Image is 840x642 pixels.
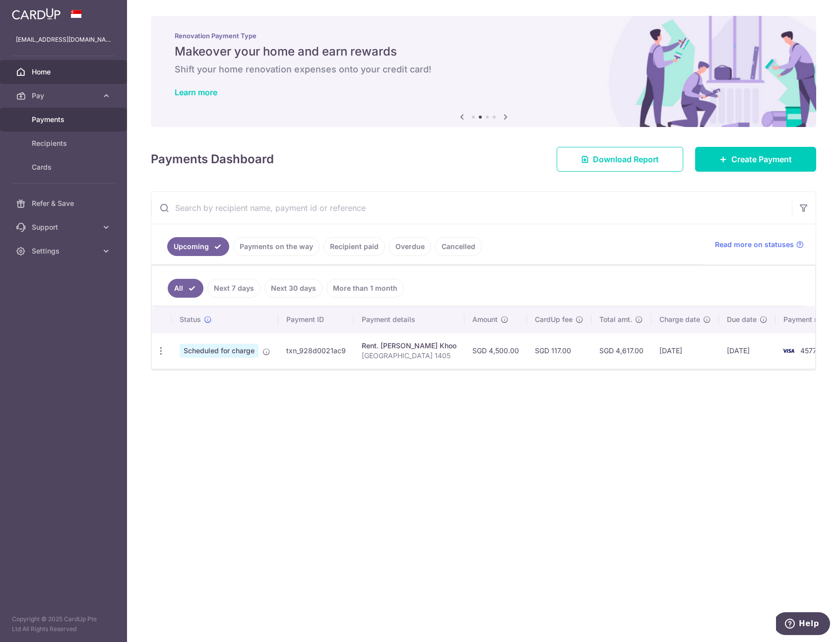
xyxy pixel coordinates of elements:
span: Refer & Save [32,198,97,208]
span: CardUp fee [535,315,573,324]
div: Rent. [PERSON_NAME] Khoo [362,341,456,351]
a: More than 1 month [326,279,404,298]
th: Payment details [354,307,464,332]
span: Due date [727,315,757,324]
span: Support [32,222,97,232]
td: SGD 117.00 [527,332,591,369]
a: Payments on the way [233,237,320,256]
span: 4577 [800,346,817,355]
a: Recipient paid [323,237,385,256]
span: Total amt. [599,315,632,324]
input: Search by recipient name, payment id or reference [151,192,792,224]
a: Next 7 days [207,279,260,298]
span: Read more on statuses [715,240,794,250]
img: Bank Card [778,345,798,357]
h4: Payments Dashboard [151,150,274,168]
span: Settings [32,246,97,256]
h5: Makeover your home and earn rewards [175,44,792,60]
a: Read more on statuses [715,240,804,250]
span: Pay [32,91,97,101]
span: Amount [472,315,498,324]
td: SGD 4,500.00 [464,332,527,369]
a: Next 30 days [264,279,323,298]
a: Upcoming [167,237,229,256]
span: Status [180,315,201,324]
p: Renovation Payment Type [175,32,792,40]
span: Cards [32,162,97,172]
span: Home [32,67,97,77]
h6: Shift your home renovation expenses onto your credit card! [175,64,792,75]
a: Overdue [389,237,431,256]
span: Create Payment [731,153,792,165]
span: Recipients [32,138,97,148]
span: Payments [32,115,97,125]
span: Charge date [659,315,700,324]
img: Renovation banner [151,16,816,127]
a: Download Report [557,147,683,172]
a: Learn more [175,87,217,97]
a: Cancelled [435,237,482,256]
td: txn_928d0021ac9 [278,332,354,369]
p: [GEOGRAPHIC_DATA] 1405 [362,351,456,361]
td: SGD 4,617.00 [591,332,651,369]
th: Payment ID [278,307,354,332]
td: [DATE] [719,332,775,369]
a: Create Payment [695,147,816,172]
iframe: Opens a widget where you can find more information [776,612,830,637]
p: [EMAIL_ADDRESS][DOMAIN_NAME] [16,35,111,45]
a: All [168,279,203,298]
img: CardUp [12,8,61,20]
td: [DATE] [651,332,719,369]
span: Download Report [593,153,659,165]
span: Scheduled for charge [180,344,258,358]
